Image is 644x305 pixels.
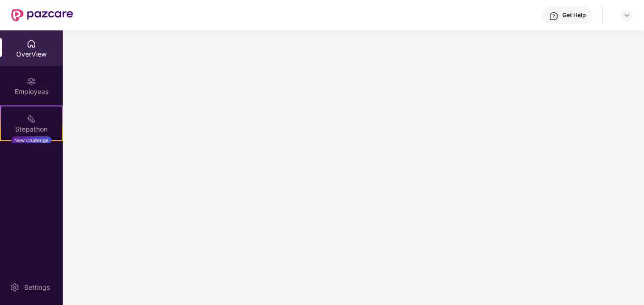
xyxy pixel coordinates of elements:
[27,39,36,48] img: svg+xml;base64,PHN2ZyBpZD0iSG9tZSIgeG1sbnM9Imh0dHA6Ly93d3cudzMub3JnLzIwMDAvc3ZnIiB3aWR0aD0iMjAiIG...
[11,136,51,144] div: New Challenge
[623,11,631,19] img: svg+xml;base64,PHN2ZyBpZD0iRHJvcGRvd24tMzJ4MzIiIHhtbG5zPSJodHRwOi8vd3d3LnczLm9yZy8yMDAwL3N2ZyIgd2...
[1,124,62,134] div: Stepathon
[11,9,73,21] img: New Pazcare Logo
[562,11,586,19] div: Get Help
[10,283,19,292] img: svg+xml;base64,PHN2ZyBpZD0iU2V0dGluZy0yMHgyMCIgeG1sbnM9Imh0dHA6Ly93d3cudzMub3JnLzIwMDAvc3ZnIiB3aW...
[21,283,53,292] div: Settings
[549,11,559,21] img: svg+xml;base64,PHN2ZyBpZD0iSGVscC0zMngzMiIgeG1sbnM9Imh0dHA6Ly93d3cudzMub3JnLzIwMDAvc3ZnIiB3aWR0aD...
[27,114,36,124] img: svg+xml;base64,PHN2ZyB4bWxucz0iaHR0cDovL3d3dy53My5vcmcvMjAwMC9zdmciIHdpZHRoPSIyMSIgaGVpZ2h0PSIyMC...
[27,76,36,86] img: svg+xml;base64,PHN2ZyBpZD0iRW1wbG95ZWVzIiB4bWxucz0iaHR0cDovL3d3dy53My5vcmcvMjAwMC9zdmciIHdpZHRoPS...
